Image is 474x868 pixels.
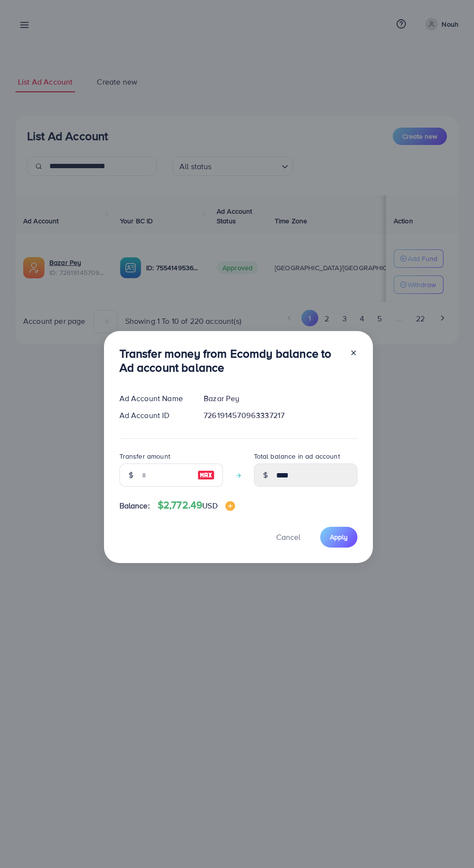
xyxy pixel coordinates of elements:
[119,500,150,511] span: Balance:
[196,410,365,421] div: 7261914570963337217
[112,393,196,404] div: Ad Account Name
[264,527,312,548] button: Cancel
[225,501,235,511] img: image
[202,500,217,511] span: USD
[196,393,365,404] div: Bazar Pey
[330,532,348,542] span: Apply
[158,499,235,511] h4: $2,772.49
[320,527,357,548] button: Apply
[276,532,300,542] span: Cancel
[119,451,170,461] label: Transfer amount
[254,451,340,461] label: Total balance in ad account
[197,469,215,481] img: image
[119,347,342,375] h3: Transfer money from Ecomdy balance to Ad account balance
[112,410,196,421] div: Ad Account ID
